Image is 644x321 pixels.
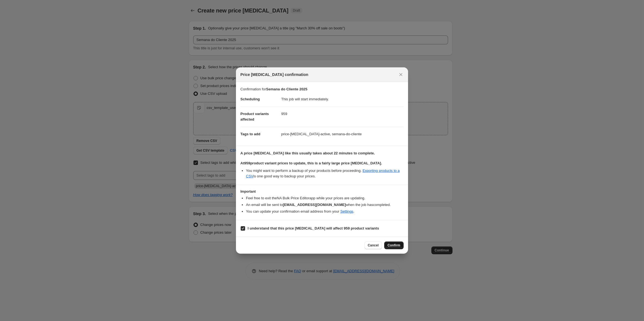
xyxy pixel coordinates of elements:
span: Confirm [388,243,400,248]
span: Tags to add [240,132,260,136]
li: You might want to perform a backup of your products before proceeding. is one good way to backup ... [246,168,404,179]
p: Confirmation for [240,86,404,92]
dd: price-[MEDICAL_DATA]-active, semana-do-cliente [281,127,404,141]
b: At 959 product variant prices to update, this is a fairly large price [MEDICAL_DATA]. [240,161,382,165]
button: Close [397,71,405,78]
a: Settings [340,209,353,213]
b: Semana do Cliente 2025 [266,87,307,91]
dd: 959 [281,106,404,121]
b: A price [MEDICAL_DATA] like this usually takes about 22 minutes to complete. [240,151,375,155]
dd: This job will start immediately. [281,92,404,106]
li: You can update your confirmation email address from your . [246,209,404,214]
b: I understand that this price [MEDICAL_DATA] will affect 959 product variants [248,226,379,230]
b: [EMAIL_ADDRESS][DOMAIN_NAME] [283,203,346,207]
button: Confirm [384,241,404,249]
li: An email will be sent to when the job has completed . [246,202,404,208]
h3: Important [240,189,404,194]
button: Cancel [364,241,382,249]
a: Exporting products to a CSV [246,169,400,178]
li: Feel free to exit the NA Bulk Price Editor app while your prices are updating. [246,195,404,201]
span: Scheduling [240,97,260,101]
span: Cancel [368,243,379,248]
span: Price [MEDICAL_DATA] confirmation [240,72,308,77]
span: Product variants affected [240,112,269,121]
